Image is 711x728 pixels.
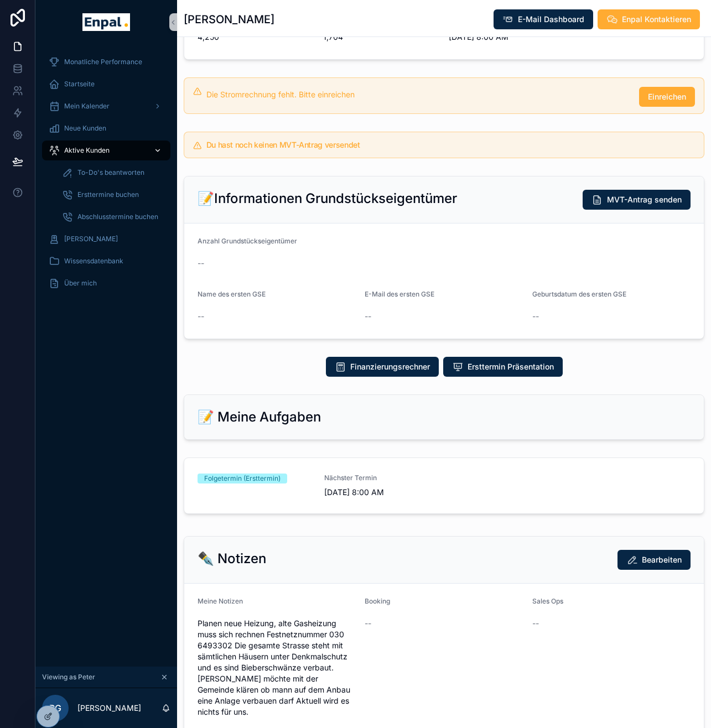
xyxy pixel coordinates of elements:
[64,279,97,288] span: Über mich
[532,290,626,298] span: Geburtsdatum des ersten GSE
[42,673,95,682] span: Viewing as Peter
[206,90,355,99] span: Die Stromrechnung fehlt. Bitte einreichen
[42,251,170,271] a: Wissensdatenbank
[77,703,141,714] p: [PERSON_NAME]
[324,487,438,498] span: [DATE] 8:00 AM
[532,311,539,322] span: --
[184,12,274,27] h1: [PERSON_NAME]
[64,124,106,133] span: Neue Kunden
[198,408,321,426] h2: 📝 Meine Aufgaben
[206,89,630,100] div: Die Stromrechnung fehlt. Bitte einreichen
[443,357,563,377] button: Ersttermin Präsentation
[35,44,177,308] div: scrollable content
[204,474,281,483] div: Folgetermin (Ersttermin)
[642,554,682,565] span: Bearbeiten
[42,118,170,138] a: Neue Kunden
[77,212,158,221] span: Abschlusstermine buchen
[42,229,170,249] a: [PERSON_NAME]
[198,190,457,207] h2: 📝Informationen Grundstückseigentümer
[184,458,704,513] a: Folgetermin (Ersttermin)Nächster Termin[DATE] 8:00 AM
[449,32,565,43] span: [DATE] 8:00 AM
[64,80,95,89] span: Startseite
[64,102,110,111] span: Mein Kalender
[494,9,593,29] button: E-Mail Dashboard
[639,87,695,107] button: Einreichen
[42,273,170,293] a: Über mich
[198,237,297,245] span: Anzahl Grundstückseigentümer
[365,290,434,298] span: E-Mail des ersten GSE
[64,257,123,266] span: Wissensdatenbank
[324,474,438,482] span: Nächster Termin
[198,258,204,269] span: --
[42,52,170,72] a: Monatliche Performance
[365,311,371,322] span: --
[77,190,139,199] span: Ersttermine buchen
[323,32,440,43] span: 1,704
[206,141,695,149] h5: Du hast noch keinen MVT-Antrag versendet
[82,13,129,31] img: App logo
[598,9,700,29] button: Enpal Kontaktieren
[532,597,563,605] span: Sales Ops
[532,618,539,629] span: --
[42,74,170,94] a: Startseite
[365,597,390,605] span: Booking
[198,550,266,568] h2: ✒️ Notizen
[198,618,356,717] span: Planen neue Heizung, alte Gasheizung muss sich rechnen Festnetznummer 030 6493302 Die gesamte Str...
[198,311,204,322] span: --
[607,194,682,205] span: MVT-Antrag senden
[617,550,691,570] button: Bearbeiten
[326,357,439,377] button: Finanzierungsrechner
[64,235,118,243] span: [PERSON_NAME]
[55,185,170,205] a: Ersttermine buchen
[518,14,584,25] span: E-Mail Dashboard
[198,32,314,43] span: 4,250
[622,14,691,25] span: Enpal Kontaktieren
[648,91,686,102] span: Einreichen
[55,163,170,183] a: To-Do's beantworten
[583,190,691,210] button: MVT-Antrag senden
[64,146,110,155] span: Aktive Kunden
[198,597,243,605] span: Meine Notizen
[77,168,144,177] span: To-Do's beantworten
[365,618,371,629] span: --
[350,361,430,372] span: Finanzierungsrechner
[64,58,142,66] span: Monatliche Performance
[49,701,61,715] span: PG
[42,141,170,160] a: Aktive Kunden
[55,207,170,227] a: Abschlusstermine buchen
[42,96,170,116] a: Mein Kalender
[198,290,266,298] span: Name des ersten GSE
[468,361,554,372] span: Ersttermin Präsentation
